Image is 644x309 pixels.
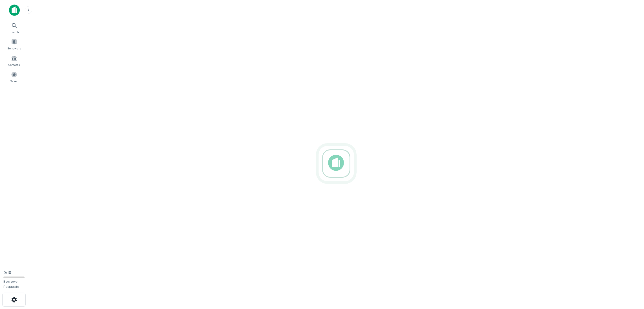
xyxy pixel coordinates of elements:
span: Contacts [8,62,20,67]
img: capitalize-icon.png [9,5,20,16]
span: Search [10,30,19,34]
span: Borrower Requests [3,280,19,289]
a: Borrowers [2,36,27,52]
span: 0 / 10 [3,271,11,275]
a: Saved [2,69,27,84]
iframe: Chat Widget [616,264,644,291]
span: Borrowers [7,46,21,51]
span: Saved [10,79,18,83]
a: Search [2,20,27,35]
a: Contacts [2,53,27,68]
